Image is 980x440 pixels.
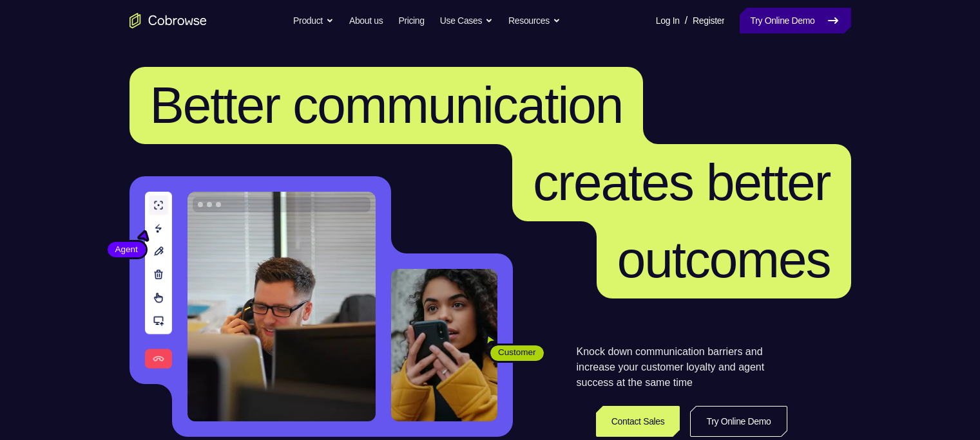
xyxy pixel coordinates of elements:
[130,13,207,28] a: Go to the home page
[349,8,383,33] a: About us
[398,8,424,33] a: Pricing
[577,344,787,390] p: Knock down communication barriers and increase your customer loyalty and agent success at the sam...
[740,8,850,33] a: Try Online Demo
[440,8,493,33] button: Use Cases
[617,231,831,288] span: outcomes
[187,192,376,421] img: A customer support agent talking on the phone
[685,13,687,28] span: /
[693,8,724,33] a: Register
[150,77,623,134] span: Better communication
[596,406,680,437] a: Contact Sales
[690,406,787,437] a: Try Online Demo
[656,8,680,33] a: Log In
[293,8,334,33] button: Product
[533,154,830,211] span: creates better
[391,269,497,421] img: A customer holding their phone
[508,8,561,33] button: Resources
